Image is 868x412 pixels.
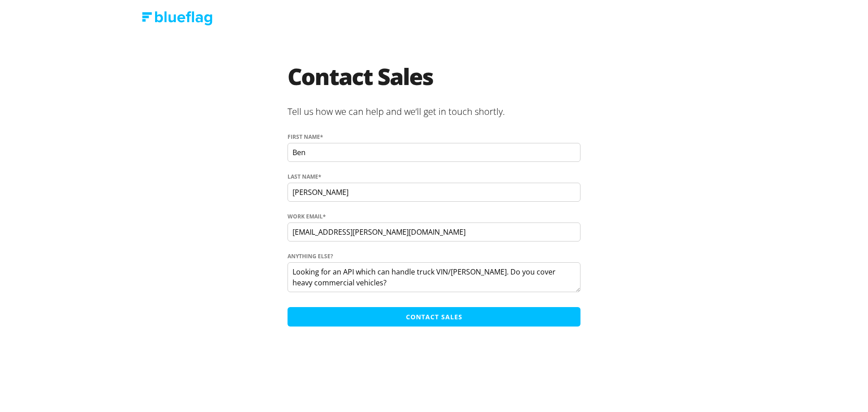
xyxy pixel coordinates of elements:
[288,173,318,181] span: Last name
[288,65,580,101] h1: Contact Sales
[288,223,580,242] input: jane.smith@company.com
[288,307,580,327] input: Contact Sales
[288,133,320,141] span: First name
[288,143,580,162] input: Jane
[288,252,333,260] span: Anything else?
[288,101,580,124] h2: Tell us how we can help and we’ll get in touch shortly.
[142,11,212,25] img: Blue Flag logo
[288,213,323,221] span: Work Email
[288,183,580,202] input: Smith
[288,262,580,292] textarea: Looking for an API which can handle truck VIN/[PERSON_NAME]. Do you cover heavy commercial vehicles?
